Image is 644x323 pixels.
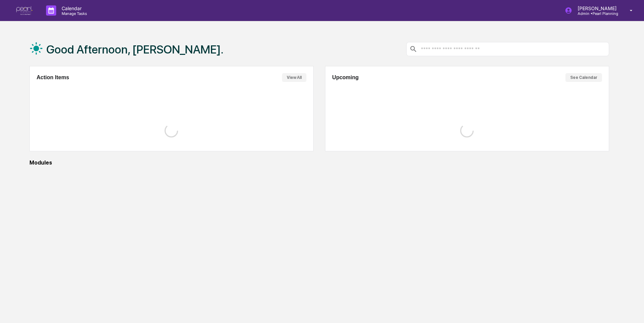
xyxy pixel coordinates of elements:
[29,159,609,166] div: Modules
[46,43,223,56] h1: Good Afternoon, [PERSON_NAME].
[56,11,90,16] p: Manage Tasks
[572,5,620,11] p: [PERSON_NAME]
[282,73,306,82] button: View All
[37,74,69,81] h2: Action Items
[332,74,359,81] h2: Upcoming
[572,11,620,16] p: Admin • Pearl Planning
[16,6,33,15] img: logo
[56,5,90,11] p: Calendar
[565,73,602,82] button: See Calendar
